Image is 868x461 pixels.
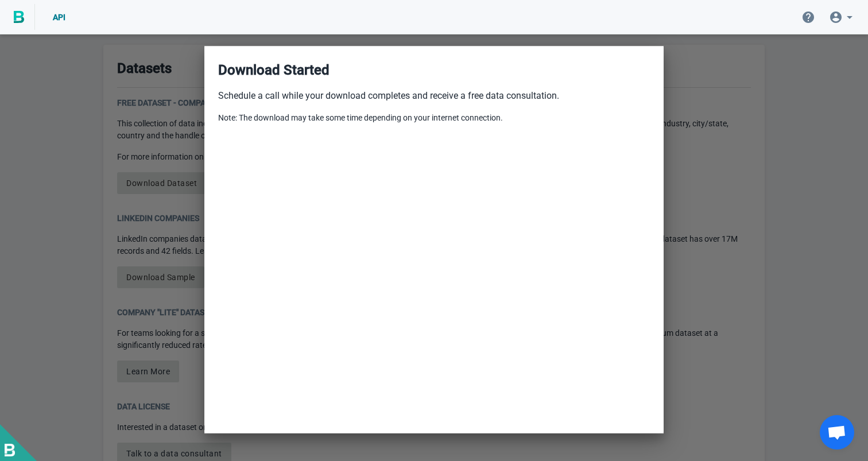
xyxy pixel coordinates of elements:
h3: Download Started [218,60,650,80]
img: BigPicture.io [14,11,24,24]
div: Open chat [820,415,854,450]
p: Note: The download may take some time depending on your internet connection. [218,112,650,124]
span: API [53,13,65,22]
p: Schedule a call while your download completes and receive a free data consultation. [218,89,650,103]
img: BigPicture-logo-whitev2.png [5,444,15,456]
